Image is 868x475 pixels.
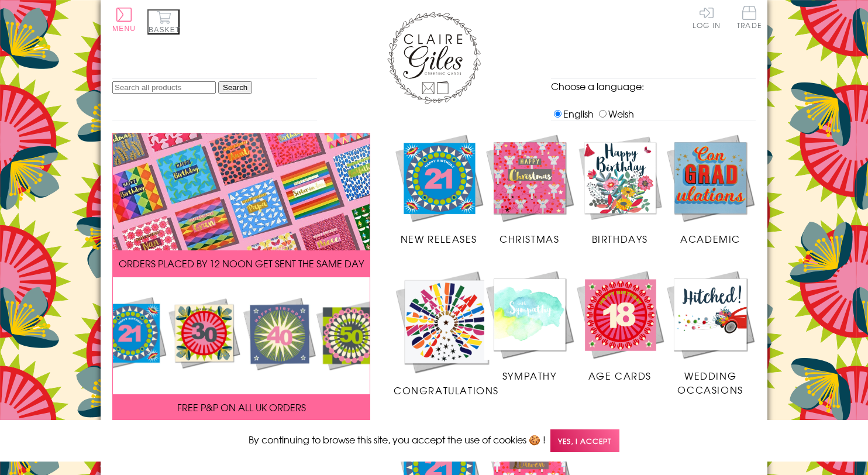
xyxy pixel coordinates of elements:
a: Birthdays [575,133,666,246]
span: Age Cards [588,369,652,383]
span: Sympathy [502,369,557,383]
label: English [551,106,594,121]
a: Wedding Occasions [665,269,756,397]
img: Claire Giles Greetings Cards [387,12,481,104]
p: Choose a language: [551,79,756,93]
span: Congratulations [394,383,499,397]
span: Academic [680,232,740,246]
a: Sympathy [484,269,575,383]
span: ORDERS PLACED BY 12 NOON GET SENT THE SAME DAY [119,256,364,270]
span: Wedding Occasions [677,369,743,397]
a: Trade [737,6,762,31]
span: Menu [112,25,136,33]
input: Search [218,81,252,94]
label: Welsh [596,106,634,121]
span: Christmas [500,232,559,246]
a: Academic [665,133,756,246]
span: FREE P&P ON ALL UK ORDERS [177,400,306,414]
button: Menu [112,8,136,33]
a: Log In [693,6,721,29]
a: Congratulations [394,269,499,397]
a: Christmas [484,133,575,246]
span: Birthdays [592,232,648,246]
a: Age Cards [575,269,666,383]
span: Trade [737,6,762,29]
span: New Releases [401,232,477,246]
span: Yes, I accept [550,429,619,452]
input: Search all products [112,81,216,94]
a: New Releases [394,133,484,246]
input: English [554,110,562,118]
input: Welsh [599,110,607,118]
button: Basket [147,9,180,35]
